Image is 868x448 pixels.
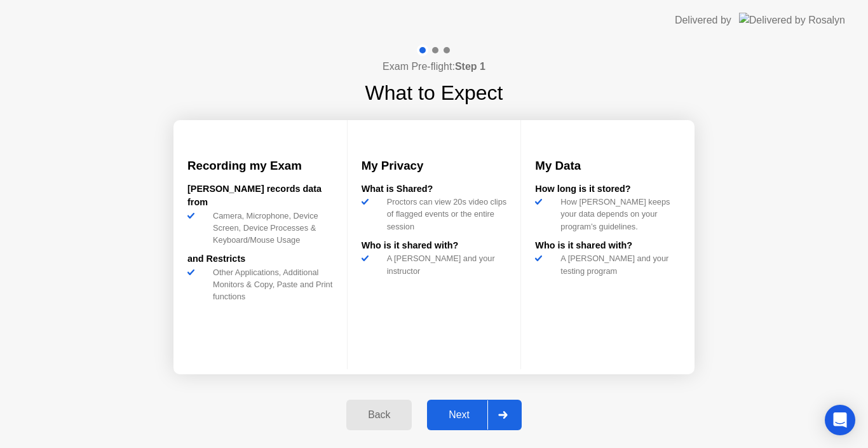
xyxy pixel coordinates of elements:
button: Next [427,400,522,430]
div: What is Shared? [362,182,507,196]
h3: My Data [535,157,681,175]
div: [PERSON_NAME] records data from [187,182,333,210]
button: Back [346,400,412,430]
div: Who is it shared with? [362,239,507,253]
h1: What to Expect [365,78,503,108]
h3: My Privacy [362,157,507,175]
div: How [PERSON_NAME] keeps your data depends on your program’s guidelines. [555,196,681,233]
div: Proctors can view 20s video clips of flagged events or the entire session [382,196,507,233]
h4: Exam Pre-flight: [383,59,485,74]
div: A [PERSON_NAME] and your instructor [382,252,507,276]
div: Delivered by [675,13,731,28]
div: and Restricts [187,252,333,266]
div: How long is it stored? [535,182,681,196]
div: A [PERSON_NAME] and your testing program [555,252,681,276]
div: Back [350,409,408,421]
b: Step 1 [455,61,485,72]
img: Delivered by Rosalyn [739,13,845,27]
div: Camera, Microphone, Device Screen, Device Processes & Keyboard/Mouse Usage [208,210,333,247]
h3: Recording my Exam [187,157,333,175]
div: Who is it shared with? [535,239,681,253]
div: Open Intercom Messenger [825,405,855,435]
div: Other Applications, Additional Monitors & Copy, Paste and Print functions [208,266,333,303]
div: Next [431,409,487,421]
